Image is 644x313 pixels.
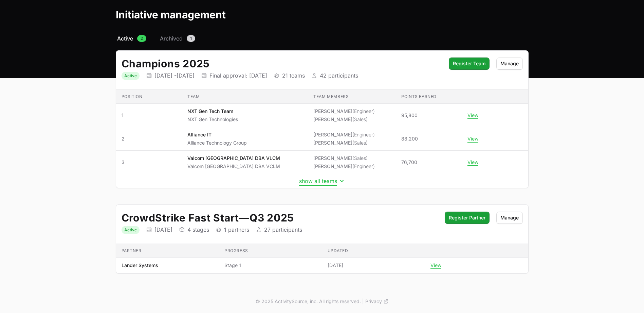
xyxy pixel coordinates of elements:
[122,57,442,70] h2: Champions 2025
[467,136,478,142] button: View
[365,298,389,305] a: Privacy
[313,108,375,115] li: [PERSON_NAME]
[122,212,438,224] h2: CrowdStrike Fast Start Q3 2025
[313,163,375,170] li: [PERSON_NAME]
[209,72,267,79] p: Final approval: [DATE]
[313,155,375,162] li: [PERSON_NAME]
[352,140,368,146] span: (Sales)
[449,57,490,70] button: Register Team
[224,262,317,269] span: Stage 1
[116,204,529,274] div: Initiative details
[396,90,462,104] th: Points earned
[122,135,177,142] span: 2
[496,57,523,70] button: Manage
[219,244,322,258] th: Progress
[187,163,280,170] p: Valcom [GEOGRAPHIC_DATA] DBA VCLM
[453,60,485,68] span: Register Team
[352,163,375,169] span: (Engineer)
[313,139,375,146] li: [PERSON_NAME]
[362,298,364,305] span: |
[320,72,358,79] p: 42 participants
[154,226,172,233] p: [DATE]
[500,60,519,68] span: Manage
[352,132,375,137] span: (Engineer)
[122,159,177,166] span: 3
[401,112,418,119] span: 95,800
[187,226,209,233] p: 4 stages
[160,34,183,43] span: Archived
[187,35,195,42] span: 1
[308,90,396,104] th: Team members
[187,131,247,138] p: Alliance IT
[401,159,417,166] span: 76,700
[116,9,226,21] h1: Initiative management
[239,212,250,224] span: —
[322,244,425,258] th: Updated
[500,214,519,222] span: Manage
[116,34,529,43] nav: Initiative activity log navigation
[449,214,485,222] span: Register Partner
[187,108,238,115] p: NXT Gen Tech Team
[313,116,375,123] li: [PERSON_NAME]
[299,178,345,184] button: show all teams
[352,155,368,161] span: (Sales)
[401,135,418,142] span: 88,200
[264,226,302,233] p: 27 participants
[122,112,177,119] span: 1
[182,90,308,104] th: Team
[159,34,197,43] a: Archived1
[352,116,368,122] span: (Sales)
[256,298,361,305] p: © 2025 ActivitySource, inc. All rights reserved.
[187,139,247,146] p: Alliance Technology Group
[137,35,146,42] span: 2
[313,131,375,138] li: [PERSON_NAME]
[328,262,343,269] span: [DATE]
[352,108,375,114] span: (Engineer)
[496,212,523,224] button: Manage
[154,72,195,79] p: [DATE] - [DATE]
[467,112,478,118] button: View
[116,90,182,104] th: Position
[445,212,490,224] button: Register Partner
[467,159,478,165] button: View
[187,116,238,123] p: NXT Gen Technologies
[187,155,280,162] p: Valcom [GEOGRAPHIC_DATA] DBA VLCM
[430,262,441,268] button: View
[116,50,529,188] div: Initiative details
[224,226,249,233] p: 1 partners
[282,72,305,79] p: 21 teams
[117,34,133,43] span: Active
[116,244,219,258] th: Partner
[122,262,158,269] p: Lander Systems
[116,34,148,43] a: Active2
